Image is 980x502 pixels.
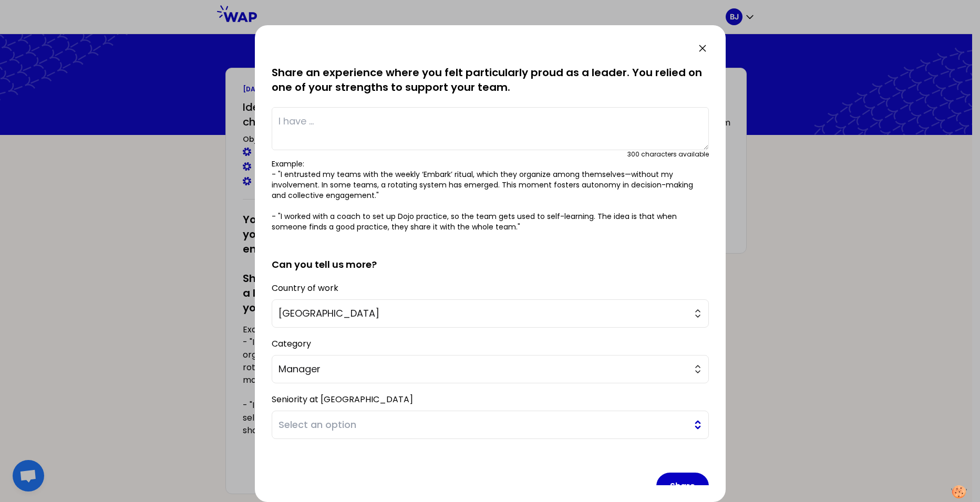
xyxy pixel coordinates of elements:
span: Manager [278,362,687,376]
h2: Can you tell us more? [272,240,709,272]
span: [GEOGRAPHIC_DATA] [278,306,687,321]
button: Select an option [272,411,709,439]
span: Select an option [278,417,687,432]
div: 300 characters available [627,150,709,159]
label: Country of work [272,282,338,294]
button: [GEOGRAPHIC_DATA] [272,299,709,328]
label: Seniority at [GEOGRAPHIC_DATA] [272,393,413,405]
p: Example: - "I entrusted my teams with the weekly ‘Embark’ ritual, which they organize among thems... [272,159,709,232]
button: Manager [272,355,709,383]
label: Category [272,338,311,350]
button: Share [656,473,709,500]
